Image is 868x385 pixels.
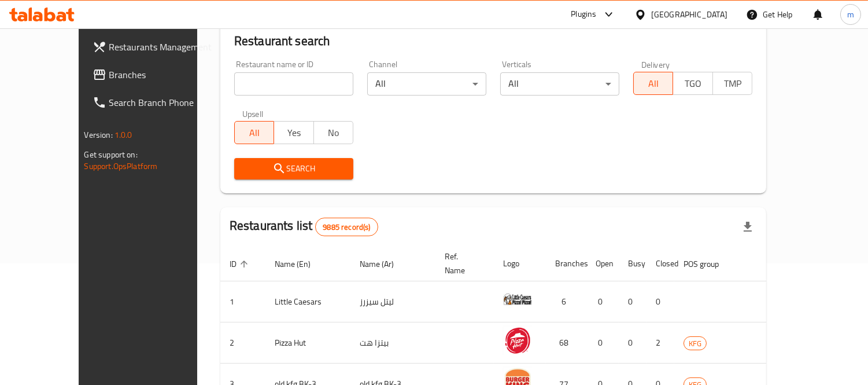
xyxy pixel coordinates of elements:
[350,322,435,364] td: بيتزا هت
[619,281,647,322] td: 0
[265,322,350,364] td: Pizza Hut
[678,75,708,92] span: TGO
[647,246,674,281] th: Closed
[586,246,619,281] th: Open
[647,281,674,322] td: 0
[586,322,619,364] td: 0
[315,218,378,236] div: Total records count
[319,124,349,141] span: No
[84,159,158,174] a: Support.OpsPlatform
[641,60,670,68] label: Delivery
[220,281,265,322] td: 1
[445,250,480,277] span: Ref. Name
[673,72,712,95] button: TGO
[109,68,215,82] span: Branches
[83,33,224,61] a: Restaurants Management
[234,32,752,50] h2: Restaurant search
[647,322,674,364] td: 2
[243,162,344,176] span: Search
[500,72,619,96] div: All
[83,89,224,116] a: Search Branch Phone
[619,322,647,364] td: 0
[230,217,378,236] h2: Restaurants list
[684,257,734,271] span: POS group
[638,75,668,92] span: All
[619,246,647,281] th: Busy
[274,121,313,144] button: Yes
[712,72,752,95] button: TMP
[651,8,727,21] div: [GEOGRAPHIC_DATA]
[313,121,353,144] button: No
[586,281,619,322] td: 0
[546,246,586,281] th: Branches
[684,337,706,350] span: KFG
[571,8,596,21] div: Plugins
[234,158,353,179] button: Search
[83,61,224,89] a: Branches
[546,322,586,364] td: 68
[230,257,252,271] span: ID
[316,222,377,233] span: 9885 record(s)
[718,75,748,92] span: TMP
[847,8,854,21] span: m
[234,72,353,96] input: Search for restaurant name or ID..
[279,124,309,141] span: Yes
[239,124,269,141] span: All
[84,127,113,142] span: Version:
[109,40,215,54] span: Restaurants Management
[242,109,264,118] label: Upsell
[275,257,326,271] span: Name (En)
[109,96,215,109] span: Search Branch Phone
[633,72,673,95] button: All
[367,72,486,96] div: All
[114,127,132,142] span: 1.0.0
[220,322,265,364] td: 2
[360,257,409,271] span: Name (Ar)
[503,326,532,355] img: Pizza Hut
[350,281,435,322] td: ليتل سيزرز
[503,285,532,314] img: Little Caesars
[494,246,546,281] th: Logo
[734,213,762,241] div: Export file
[234,121,274,144] button: All
[546,281,586,322] td: 6
[265,281,350,322] td: Little Caesars
[84,147,138,162] span: Get support on:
